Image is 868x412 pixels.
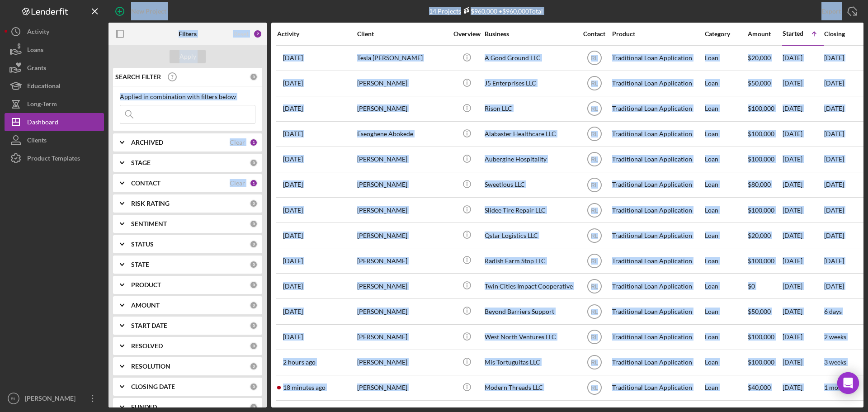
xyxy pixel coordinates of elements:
[5,41,104,59] a: Loans
[357,46,448,70] div: Tesla [PERSON_NAME]
[748,282,755,290] span: $0
[748,206,774,214] span: $100,000
[783,147,823,171] div: [DATE]
[612,46,703,70] div: Traditional Loan Application
[577,30,611,38] div: Contact
[283,257,303,265] time: 2025-08-27 13:50
[357,122,448,146] div: Eseoghene Abokede
[357,147,448,171] div: [PERSON_NAME]
[783,223,823,247] div: [DATE]
[783,173,823,197] div: [DATE]
[357,97,448,121] div: [PERSON_NAME]
[230,139,245,146] div: Clear
[357,173,448,197] div: [PERSON_NAME]
[783,46,823,70] div: [DATE]
[591,232,598,239] text: RL
[612,325,703,349] div: Traditional Loan Application
[705,173,747,197] div: Loan
[250,220,258,228] div: 0
[11,396,17,401] text: RL
[27,113,58,133] div: Dashboard
[131,363,170,370] b: RESOLUTION
[283,308,303,315] time: 2025-08-18 23:36
[821,2,841,20] div: Export
[705,122,747,146] div: Loan
[250,73,258,81] div: 0
[485,97,575,121] div: Rison LLC
[748,71,782,95] div: $50,000
[283,130,303,137] time: 2025-06-26 07:27
[824,232,844,239] time: [DATE]
[5,149,104,167] a: Product Templates
[283,181,303,188] time: 2025-07-11 19:06
[591,385,598,391] text: RL
[705,71,747,95] div: Loan
[5,59,104,77] button: Grants
[824,130,844,137] time: [DATE]
[591,283,598,289] text: RL
[357,223,448,247] div: [PERSON_NAME]
[705,350,747,374] div: Loan
[27,149,80,170] div: Product Templates
[748,358,774,366] span: $100,000
[783,376,823,400] div: [DATE]
[5,77,104,95] a: Educational
[5,389,104,407] button: RL[PERSON_NAME]
[5,95,104,113] button: Long-Term
[131,200,170,207] b: RISK RATING
[705,147,747,171] div: Loan
[131,241,154,248] b: STATUS
[120,93,255,100] div: Applied in combination with filters below
[461,7,497,15] div: $960,000
[485,46,575,70] div: A Good Ground LLC
[705,223,747,247] div: Loan
[612,147,703,171] div: Traditional Loan Application
[824,333,846,341] time: 2 weeks
[131,159,151,166] b: STAGE
[612,198,703,222] div: Traditional Loan Application
[591,360,598,366] text: RL
[131,281,161,289] b: PRODUCT
[485,30,575,38] div: Business
[131,322,167,329] b: START DATE
[27,23,49,43] div: Activity
[357,249,448,273] div: [PERSON_NAME]
[591,258,598,264] text: RL
[591,334,598,341] text: RL
[612,299,703,323] div: Traditional Loan Application
[591,55,598,62] text: RL
[250,199,258,208] div: 0
[179,50,196,63] div: Apply
[591,106,598,112] text: RL
[23,389,81,410] div: [PERSON_NAME]
[824,180,844,188] time: [DATE]
[612,97,703,121] div: Traditional Loan Application
[115,73,161,81] b: SEARCH FILTER
[357,350,448,374] div: [PERSON_NAME]
[612,122,703,146] div: Traditional Loan Application
[485,249,575,273] div: Radish Farm Stop LLC
[27,59,46,79] div: Grants
[357,299,448,323] div: [PERSON_NAME]
[485,325,575,349] div: West North Ventures LLC
[131,342,163,350] b: RESOLVED
[5,131,104,149] a: Clients
[108,2,175,20] button: New Project
[5,113,104,131] button: Dashboard
[748,232,771,239] span: $20,000
[705,299,747,323] div: Loan
[824,384,848,391] time: 1 month
[748,155,774,163] span: $100,000
[250,138,258,147] div: 1
[283,232,303,239] time: 2025-08-07 16:22
[131,302,160,309] b: AMOUNT
[748,30,782,38] div: Amount
[591,81,598,87] text: RL
[748,104,774,112] span: $100,000
[824,104,844,112] time: [DATE]
[283,283,303,290] time: 2025-08-20 16:25
[250,383,258,391] div: 0
[485,376,575,400] div: Modern Threads LLC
